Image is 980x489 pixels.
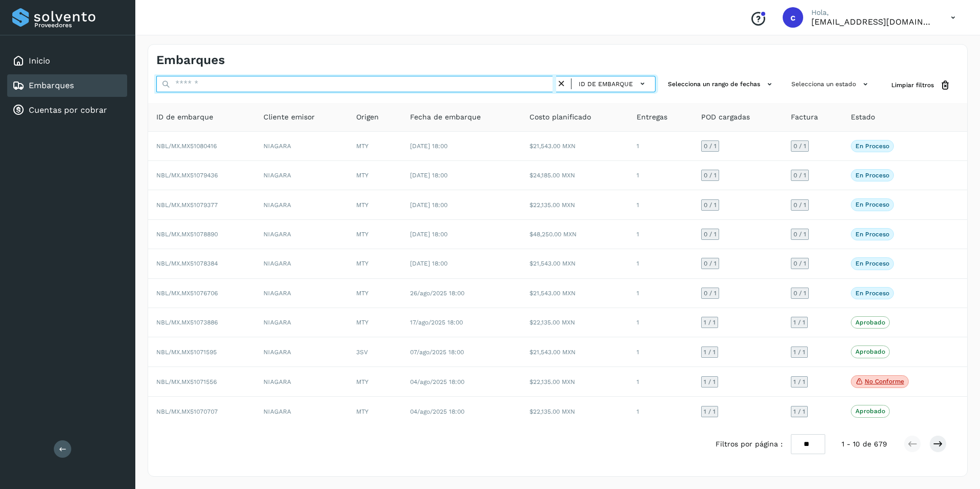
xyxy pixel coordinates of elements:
td: 1 [628,279,693,308]
td: NIAGARA [255,220,348,249]
a: Cuentas por cobrar [29,105,107,115]
td: $22,135.00 MXN [521,397,628,425]
span: 0 / 1 [704,143,717,149]
span: NBL/MX.MX51080416 [156,142,217,150]
td: $21,543.00 MXN [521,249,628,278]
span: NBL/MX.MX51070707 [156,408,218,415]
button: Selecciona un estado [787,76,875,93]
td: $21,543.00 MXN [521,132,628,161]
td: $22,135.00 MXN [521,308,628,337]
p: Hola, [811,8,934,17]
td: 1 [628,190,693,219]
p: No conforme [865,378,904,385]
td: 1 [628,249,693,278]
td: MTY [348,279,401,308]
button: ID de embarque [576,76,651,91]
td: $22,135.00 MXN [521,190,628,219]
span: 07/ago/2025 18:00 [410,349,464,356]
td: NIAGARA [255,397,348,425]
span: Costo planificado [529,112,591,123]
td: MTY [348,308,401,337]
span: 0 / 1 [793,290,806,296]
span: Limpiar filtros [891,80,934,90]
span: NBL/MX.MX51078384 [156,260,218,267]
span: NBL/MX.MX51078890 [156,231,218,238]
span: 1 / 1 [793,349,805,355]
td: 1 [628,220,693,249]
span: 0 / 1 [793,172,806,178]
span: Entregas [637,112,667,123]
span: 0 / 1 [704,172,717,178]
td: MTY [348,190,401,219]
h4: Embarques [156,53,225,68]
div: Inicio [7,50,127,72]
td: MTY [348,132,401,161]
span: NBL/MX.MX51079436 [156,172,218,179]
p: En proceso [855,172,889,179]
td: MTY [348,161,401,190]
span: 1 / 1 [704,319,716,325]
span: 0 / 1 [704,231,717,237]
span: 0 / 1 [793,202,806,208]
div: Embarques [7,74,127,97]
span: Origen [356,112,379,123]
td: 1 [628,132,693,161]
td: $21,543.00 MXN [521,337,628,366]
p: En proceso [855,201,889,208]
a: Inicio [29,56,50,66]
span: 0 / 1 [793,260,806,267]
span: Filtros por página : [716,439,783,450]
span: [DATE] 18:00 [410,172,447,179]
td: MTY [348,397,401,425]
p: En proceso [855,142,889,150]
span: [DATE] 18:00 [410,231,447,238]
span: 1 / 1 [704,379,716,385]
td: NIAGARA [255,337,348,366]
span: 26/ago/2025 18:00 [410,290,464,297]
td: 1 [628,161,693,190]
td: MTY [348,220,401,249]
p: Aprobado [855,319,885,326]
a: Embarques [29,80,74,90]
span: POD cargadas [701,112,750,123]
span: NBL/MX.MX51076706 [156,290,218,297]
span: 1 / 1 [793,379,805,385]
span: 04/ago/2025 18:00 [410,378,464,385]
span: 0 / 1 [704,202,717,208]
td: MTY [348,367,401,397]
span: 1 / 1 [704,349,716,355]
td: 1 [628,308,693,337]
button: Selecciona un rango de fechas [664,76,779,93]
p: Aprobado [855,407,885,415]
p: En proceso [855,231,889,238]
p: clarisa_flores@fragua.com.mx [811,17,934,27]
td: NIAGARA [255,190,348,219]
div: Cuentas por cobrar [7,99,127,121]
span: 1 / 1 [793,409,805,415]
span: Estado [851,112,875,123]
span: [DATE] 18:00 [410,142,447,150]
span: 1 / 1 [793,319,805,325]
span: NBL/MX.MX51073886 [156,319,218,326]
td: MTY [348,249,401,278]
p: En proceso [855,290,889,297]
td: NIAGARA [255,161,348,190]
p: Proveedores [34,22,123,29]
td: 3SV [348,337,401,366]
span: Fecha de embarque [410,112,481,123]
td: NIAGARA [255,308,348,337]
td: $22,135.00 MXN [521,367,628,397]
td: NIAGARA [255,367,348,397]
td: NIAGARA [255,132,348,161]
span: NBL/MX.MX51079377 [156,201,218,209]
span: 04/ago/2025 18:00 [410,408,464,415]
td: $24,185.00 MXN [521,161,628,190]
p: Aprobado [855,348,885,355]
span: NBL/MX.MX51071556 [156,378,217,385]
span: ID de embarque [156,112,213,123]
td: $48,250.00 MXN [521,220,628,249]
p: En proceso [855,260,889,267]
td: $21,543.00 MXN [521,279,628,308]
span: 0 / 1 [704,290,717,296]
span: [DATE] 18:00 [410,260,447,267]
